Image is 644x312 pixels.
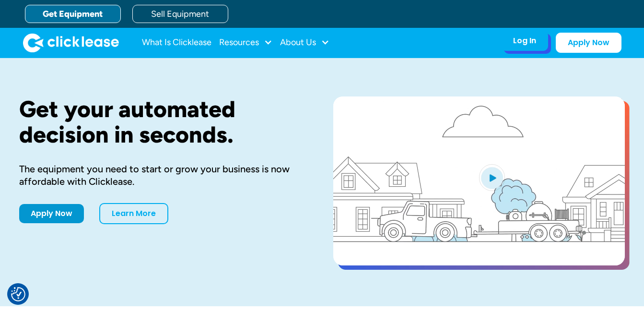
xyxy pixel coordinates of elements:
[513,36,536,46] div: Log In
[479,164,505,191] img: Blue play button logo on a light blue circular background
[142,33,211,52] a: What Is Clicklease
[556,33,621,53] a: Apply Now
[333,96,625,265] a: open lightbox
[219,33,272,52] div: Resources
[25,5,121,23] a: Get Equipment
[23,33,119,52] a: home
[11,287,25,301] button: Consent Preferences
[19,96,303,147] h1: Get your automated decision in seconds.
[11,287,25,301] img: Revisit consent button
[132,5,228,23] a: Sell Equipment
[23,33,119,52] img: Clicklease logo
[280,33,329,52] div: About Us
[99,203,168,224] a: Learn More
[19,204,84,223] a: Apply Now
[19,163,303,188] div: The equipment you need to start or grow your business is now affordable with Clicklease.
